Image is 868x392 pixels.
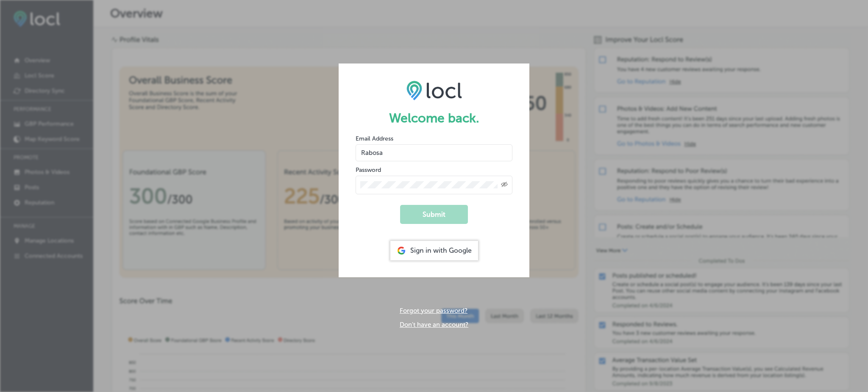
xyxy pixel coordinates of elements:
[356,135,393,142] label: Email Address
[356,166,381,174] label: Password
[501,181,508,189] span: Toggle password visibility
[400,321,468,329] a: Don't have an account?
[356,110,512,126] h1: Welcome back.
[400,307,467,315] a: Forgot your password?
[390,241,478,260] div: Sign in with Google
[400,205,468,224] button: Submit
[406,80,462,100] img: LOCL logo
